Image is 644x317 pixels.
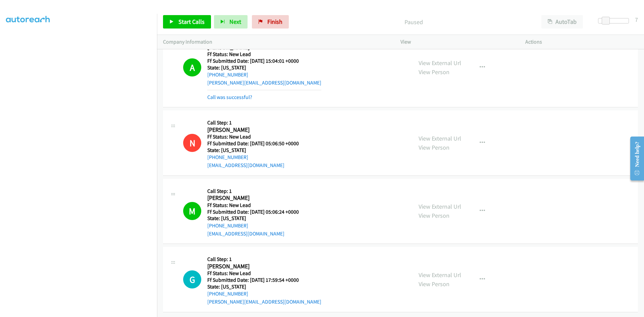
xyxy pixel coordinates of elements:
a: Start Calls [163,15,211,29]
span: Start Calls [178,18,205,25]
a: View External Url [419,135,461,142]
h5: State: [US_STATE] [207,64,321,71]
h2: [PERSON_NAME] [207,194,299,202]
a: [PHONE_NUMBER] [207,222,248,229]
h1: M [183,202,201,220]
a: [PHONE_NUMBER] [207,71,248,78]
a: View External Url [419,203,461,210]
a: [EMAIL_ADDRESS][DOMAIN_NAME] [207,230,284,237]
a: Finish [252,15,289,29]
h1: A [183,58,201,76]
a: View Person [419,212,449,219]
div: The call is yet to be attempted [183,270,201,288]
span: Next [229,18,241,25]
h2: [PERSON_NAME] [207,126,299,134]
h5: Ff Submitted Date: [DATE] 17:59:54 +0000 [207,277,321,283]
p: Paused [298,17,529,27]
h5: Ff Status: New Lead [207,134,299,140]
a: View Person [419,280,449,288]
h5: Call Step: 1 [207,119,299,126]
button: Next [214,15,248,29]
a: [PERSON_NAME][EMAIL_ADDRESS][DOMAIN_NAME] [207,299,321,305]
a: [PERSON_NAME][EMAIL_ADDRESS][DOMAIN_NAME] [207,80,321,86]
h5: Ff Status: New Lead [207,51,321,58]
iframe: Resource Center [625,132,644,185]
div: 7 [635,15,638,24]
h1: N [183,134,201,152]
a: [PHONE_NUMBER] [207,154,248,160]
h2: [PERSON_NAME] [207,263,321,270]
p: Actions [525,38,638,46]
h1: G [183,270,201,288]
h5: Call Step: 1 [207,256,321,263]
a: [PHONE_NUMBER] [207,290,248,297]
h5: Call Step: 1 [207,188,299,195]
h5: Ff Status: New Lead [207,202,299,209]
h5: State: [US_STATE] [207,283,321,290]
a: View Person [419,68,449,76]
h5: Ff Submitted Date: [DATE] 15:04:01 +0000 [207,58,321,64]
h5: State: [US_STATE] [207,215,299,222]
span: Finish [267,18,282,25]
a: View Person [419,144,449,151]
h5: Ff Submitted Date: [DATE] 05:06:24 +0000 [207,209,299,215]
h5: State: [US_STATE] [207,147,299,154]
h5: Ff Submitted Date: [DATE] 05:06:50 +0000 [207,140,299,147]
button: AutoTab [541,15,583,29]
h5: Ff Status: New Lead [207,270,321,277]
a: Call was successful? [207,94,252,100]
a: View External Url [419,271,461,279]
p: Company Information [163,38,388,46]
p: View [400,38,513,46]
a: [EMAIL_ADDRESS][DOMAIN_NAME] [207,162,284,168]
a: View External Url [419,59,461,67]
